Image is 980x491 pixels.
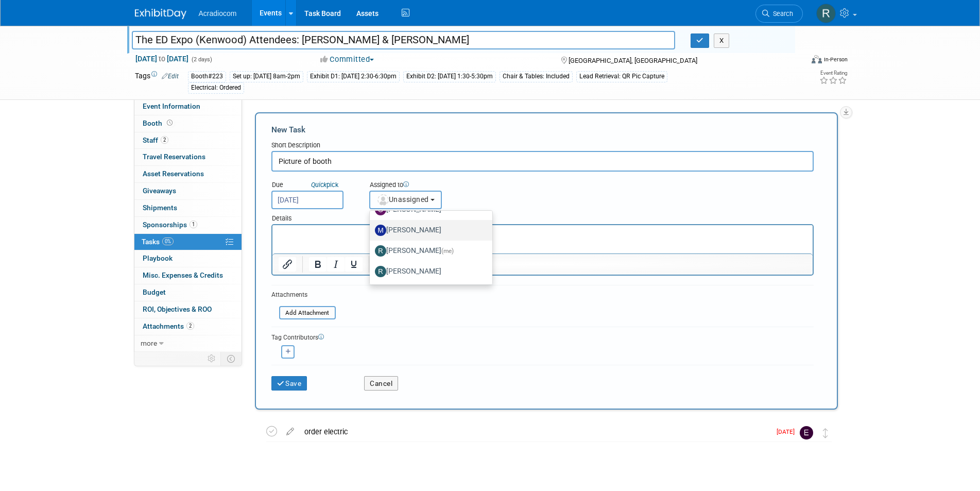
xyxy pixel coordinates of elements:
span: 2 [186,322,194,330]
span: Sponsorships [143,221,197,229]
button: Committed [317,54,378,65]
div: In-Person [823,56,848,63]
div: Chair & Tables: Included [500,71,573,82]
label: [PERSON_NAME] [375,222,483,239]
span: Booth [143,119,175,127]
span: Event Information [143,102,200,110]
a: Asset Reservations [134,166,242,182]
a: Search [755,5,803,23]
a: Travel Reservations [134,149,242,165]
span: Attachments [143,322,194,330]
button: Underline [345,257,363,272]
span: Giveaways [143,187,176,195]
div: order electric [299,423,770,441]
div: Exhibit D2: [DATE] 1:30-5:30pm [403,71,496,82]
a: Edit [162,73,179,80]
label: [PERSON_NAME] [375,263,483,280]
a: Giveaways [134,183,242,199]
div: Details [271,209,814,224]
a: Shipments [134,200,242,216]
span: Misc. Expenses & Credits [143,271,223,279]
td: Personalize Event Tab Strip [203,352,221,365]
a: Misc. Expenses & Credits [134,267,242,284]
span: Search [769,10,793,18]
span: Unassigned [376,195,429,204]
span: Booth not reserved yet [165,119,175,127]
button: Italic [327,257,345,272]
a: Budget [134,284,242,301]
span: [DATE] [DATE] [135,54,189,63]
div: Short Description [271,141,814,151]
span: Travel Reservations [143,153,205,161]
a: Event Information [134,98,242,115]
div: Assigned to [369,180,493,191]
span: Asset Reservations [143,170,204,178]
span: Tasks [142,238,174,246]
a: Tasks0% [134,234,242,250]
span: to [157,55,167,63]
span: Playbook [143,254,173,262]
button: Unassigned [369,191,442,209]
div: Booth#223 [188,71,226,82]
span: 2 [161,136,168,144]
span: Budget [143,288,166,296]
span: 1 [190,221,197,228]
img: R.jpg [375,245,386,257]
button: Save [271,376,307,391]
img: Format-Inperson.png [812,55,822,63]
a: ROI, Objectives & ROO [134,301,242,318]
a: Sponsorships1 [134,217,242,233]
iframe: Rich Text Area [272,225,813,253]
span: Acradiocom [199,9,237,18]
div: Event Format [742,54,848,69]
td: Tags [135,71,179,94]
span: 0% [162,238,174,245]
img: R.jpg [375,266,386,277]
button: Cancel [364,376,398,391]
img: ExhibitDay [135,9,186,19]
div: New Task [271,124,814,136]
div: Attachments [271,291,336,299]
span: Staff [143,136,168,144]
label: [PERSON_NAME] [375,243,483,259]
a: edit [281,427,299,436]
a: Staff2 [134,132,242,149]
a: Booth [134,115,242,132]
td: Toggle Event Tabs [220,352,242,365]
img: Elizabeth Martinez [800,426,813,439]
a: Quickpick [309,180,340,189]
input: Name of task or a short description [271,151,814,172]
img: M.jpg [375,225,386,236]
span: ROI, Objectives & ROO [143,305,212,313]
i: Quick [311,181,326,189]
span: Shipments [143,204,177,212]
div: Due [271,180,354,191]
span: (2 days) [191,56,212,63]
div: Electrical: Ordered [188,82,244,93]
a: more [134,335,242,352]
div: Lead Retrieval: QR Pic Capture [576,71,667,82]
button: Insert/edit link [279,257,296,272]
span: more [141,339,157,347]
button: Bold [309,257,326,272]
span: [DATE] [777,428,800,435]
input: Due Date [271,191,343,209]
a: Playbook [134,250,242,267]
div: Exhibit D1: [DATE] 2:30-6:30pm [307,71,400,82]
button: X [714,33,730,48]
span: (me) [441,247,454,255]
img: Ronald Tralle [816,4,836,23]
div: Tag Contributors [271,331,814,342]
span: [GEOGRAPHIC_DATA], [GEOGRAPHIC_DATA] [569,57,697,64]
div: Event Rating [819,71,847,76]
div: Set up: [DATE] 8am-2pm [230,71,303,82]
a: Attachments2 [134,318,242,335]
i: Move task [823,428,828,438]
